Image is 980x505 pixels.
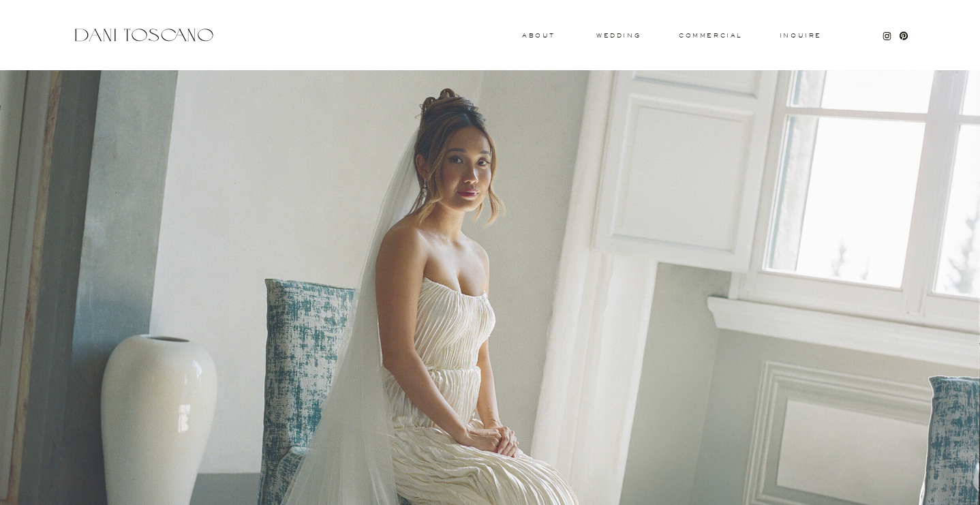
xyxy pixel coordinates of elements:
a: About [522,33,552,37]
a: wedding [596,33,641,37]
a: commercial [679,33,741,38]
a: Inquire [779,33,823,40]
